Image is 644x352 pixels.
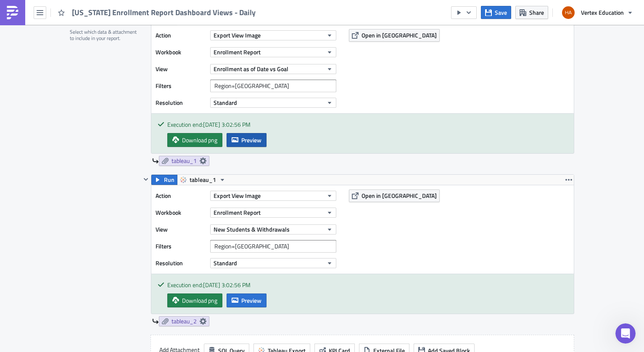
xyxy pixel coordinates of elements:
button: Vertex Education [557,3,638,22]
span: Preview [241,136,261,144]
button: Save [481,6,511,19]
span: Open in [GEOGRAPHIC_DATA] [362,31,437,40]
button: Hide content [141,174,151,184]
button: Preview [227,133,267,147]
button: Enrollment as of Date vs Goal [210,64,336,74]
img: Profile image for Operator [24,5,37,18]
button: Run [151,175,177,185]
div: Hi [PERSON_NAME], [89,48,161,67]
div: Hazel says… [7,152,161,197]
button: Standard [210,258,336,268]
button: tableau_1 [177,175,229,185]
span: Download png [182,136,217,144]
span: Export View Image [214,31,261,40]
button: New Students & Withdrawals [210,224,336,235]
button: Export View Image [210,191,336,201]
button: Enrollment Report [210,208,336,218]
span: Open in [GEOGRAPHIC_DATA] [362,191,437,200]
label: Resolution [156,96,206,109]
label: View [156,63,206,75]
div: Any update on the question regarding an additional workspace for Vertex education. [30,152,161,187]
span: Enrollment as of Date vs Goal [214,64,288,73]
div: Operator says… [7,74,161,153]
label: Workbook [156,46,206,59]
a: tableau_2 [159,316,209,326]
b: [PERSON_NAME][EMAIL_ADDRESS][DOMAIN_NAME] [13,96,128,111]
div: Any update on the question regarding an additional workspace for Vertex education. [37,157,155,182]
span: New Students & Withdrawals [214,225,290,234]
textarea: Message… [7,258,161,272]
label: Resolution [156,257,206,269]
label: View [156,223,206,236]
div: Operator • 2h ago [13,139,60,144]
button: Gif picker [26,276,33,283]
button: Open in [GEOGRAPHIC_DATA] [349,29,440,42]
div: Select which data & attachment to include in your report. [70,29,141,42]
b: [DATE] [21,125,43,131]
div: Execution end: [DATE] 3:02:56 PM [167,280,567,289]
div: Hi [PERSON_NAME], [96,53,155,62]
span: [US_STATE] Enrollment Report Dashboard Views - Daily [72,8,256,17]
span: Enrollment Report [214,208,261,217]
span: Standard [214,98,237,107]
button: Home [132,3,148,19]
button: Send a message… [144,272,158,286]
label: Workbook [156,206,206,219]
a: tableau_1 [159,156,209,166]
span: Download png [182,296,217,305]
span: Enrollment Report [214,48,261,56]
a: Download png [167,133,222,147]
body: Rich Text Area. Press ALT-0 for help. [3,3,401,10]
span: Vertex Education [581,8,624,17]
div: You’ll get replies here and in your email: ✉️ [13,79,131,112]
img: PushMetrics [6,6,19,19]
label: Filters [156,240,206,253]
span: Export View Image [214,191,261,200]
span: tableau_1 [190,175,216,185]
span: Standard [214,259,237,267]
button: Share [515,6,548,19]
div: Close [148,3,163,19]
div: Execution end: [DATE] 3:02:56 PM [167,120,567,129]
button: Export View Image [210,30,336,40]
button: Upload attachment [40,276,47,283]
label: Action [156,29,206,42]
span: Save [495,8,507,17]
div: The team will be back 🕒 [13,116,131,132]
button: Enrollment Report [210,47,336,57]
label: Action [156,189,206,202]
input: Filter1=Value1&... [210,80,336,92]
h1: Operator [41,8,71,14]
img: Avatar [561,5,575,20]
span: tableau_1 [172,157,197,165]
div: Hazel says… [7,48,161,74]
span: Preview [241,296,261,305]
button: Standard [210,98,336,108]
button: Preview [227,293,267,307]
iframe: Intercom live chat [615,323,636,344]
button: Emoji picker [13,276,20,283]
input: Filter1=Value1&... [210,240,336,253]
span: Run [164,175,174,185]
p: Enrollment as of [DATE]: [3,3,401,10]
span: Share [529,8,544,17]
span: tableau_2 [172,317,197,325]
a: Download png [167,293,222,307]
button: Open in [GEOGRAPHIC_DATA] [349,189,440,202]
button: go back [5,3,21,19]
div: You’ll get replies here and in your email:✉️[PERSON_NAME][EMAIL_ADDRESS][DOMAIN_NAME]The team wil... [7,74,138,138]
label: Filters [156,80,206,92]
